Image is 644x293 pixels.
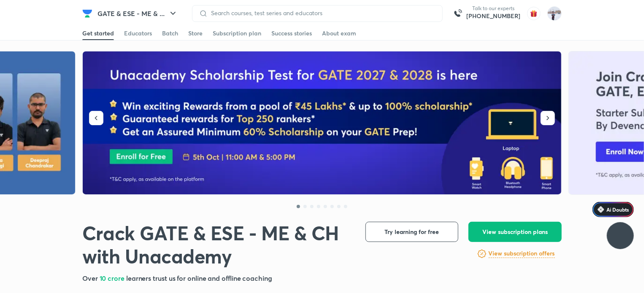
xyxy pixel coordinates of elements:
div: Success stories [271,29,312,38]
span: View subscription plans [482,228,548,236]
div: Educators [124,29,152,38]
span: Over [82,274,100,282]
a: About exam [322,27,356,40]
img: Nikhil [547,6,562,21]
h6: View subscription offers [489,249,555,258]
div: About exam [322,29,356,38]
a: View subscription offers [489,249,555,259]
a: Store [188,27,203,40]
img: Icon [598,206,604,213]
span: Try learning for free [385,228,439,236]
p: Talk to our experts [466,5,520,12]
span: 10 crore [100,274,126,282]
div: Store [188,29,203,38]
a: Subscription plan [213,27,261,40]
button: GATE & ESE - ME & ... [92,5,183,22]
h1: Crack GATE & ESE - ME & CH with Unacademy [82,222,352,268]
a: Ai Doubts [593,202,634,217]
div: Get started [82,29,114,38]
button: View subscription plans [468,222,562,242]
a: Success stories [271,27,312,40]
div: Batch [162,29,178,38]
input: Search courses, test series and educators [208,10,436,16]
img: call-us [449,5,466,22]
img: Company Logo [82,8,92,19]
a: Batch [162,27,178,40]
a: [PHONE_NUMBER] [466,12,520,20]
button: Try learning for free [365,222,458,242]
div: Subscription plan [213,29,261,38]
span: learners trust us for online and offline coaching [126,274,272,282]
img: ttu [615,231,625,241]
a: Educators [124,27,152,40]
a: Get started [82,27,114,40]
img: avatar [527,7,541,20]
span: Ai Doubts [606,206,629,213]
